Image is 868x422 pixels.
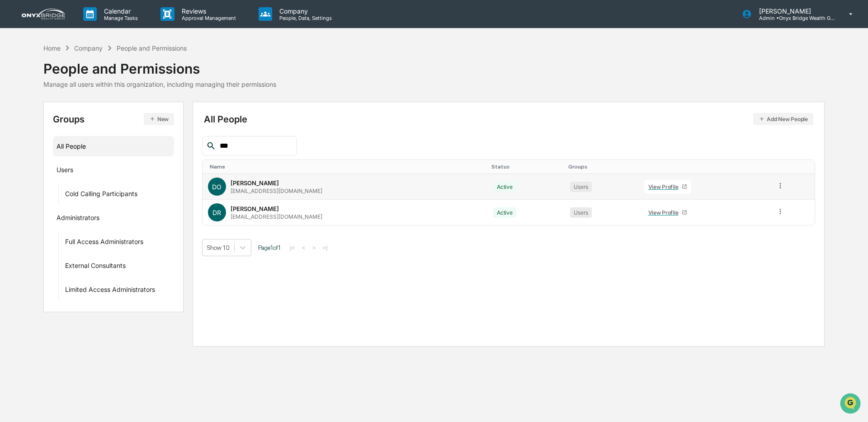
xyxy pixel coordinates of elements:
div: 🔎 [9,132,16,139]
div: [PERSON_NAME] [231,205,279,212]
div: All People [204,113,814,125]
button: >| [320,244,330,252]
p: Calendar [97,7,142,15]
div: Full Access Administrators [65,238,143,249]
div: Company [74,44,103,52]
a: Powered byPylon [64,153,109,160]
span: Page 1 of 1 [258,244,281,251]
p: Approval Management [175,15,241,21]
div: Groups [53,113,174,125]
span: Attestations [75,114,112,123]
span: DO [212,183,222,191]
div: People and Permissions [43,53,276,77]
div: [EMAIL_ADDRESS][DOMAIN_NAME] [231,213,322,220]
div: Toggle SortBy [491,164,561,170]
div: External Consultants [65,262,126,272]
a: View Profile [644,206,691,220]
p: How can we help? [9,19,165,33]
div: People and Permissions [117,44,187,52]
button: Add New People [753,113,813,125]
div: Users [570,207,592,218]
p: Manage Tasks [97,15,142,21]
p: [PERSON_NAME] [752,7,836,15]
img: logo [22,9,65,19]
div: Toggle SortBy [210,164,485,170]
div: View Profile [648,209,682,216]
span: Preclearance [18,114,58,123]
div: Toggle SortBy [642,164,767,170]
img: 1746055101610-c473b297-6a78-478c-a979-82029cc54cd1 [9,69,25,85]
button: New [144,113,174,125]
div: Users [570,182,592,192]
div: View Profile [648,183,682,190]
button: Start new chat [154,72,165,83]
div: Active [493,182,516,192]
div: All People [57,139,170,154]
div: Cold Calling Participants [65,190,137,201]
div: Users [57,166,73,177]
a: 🖐️Preclearance [5,110,62,127]
div: Administrators [57,214,99,225]
span: Pylon [90,153,109,160]
div: Toggle SortBy [568,164,635,170]
span: DR [212,209,221,216]
button: > [310,244,319,252]
div: Manage all users within this organization, including managing their permissions [43,80,276,88]
a: View Profile [644,180,691,194]
span: Data Lookup [18,131,57,140]
div: Active [493,207,516,218]
div: [PERSON_NAME] [231,179,279,187]
p: Admin • Onyx Bridge Wealth Group LLC [752,15,836,21]
div: [EMAIL_ADDRESS][DOMAIN_NAME] [231,188,322,194]
p: Company [272,7,336,15]
div: Start new chat [31,69,148,78]
a: 🗄️Attestations [62,110,116,127]
a: 🔎Data Lookup [5,127,61,144]
button: < [299,244,308,252]
iframe: Open customer support [839,392,863,417]
div: Limited Access Administrators [65,286,155,296]
div: Home [43,44,61,52]
div: Toggle SortBy [778,164,811,170]
div: 🖐️ [9,115,16,122]
button: |< [288,244,298,252]
p: Reviews [175,7,241,15]
div: We're available if you need us! [31,78,114,85]
div: 🗄️ [66,115,73,122]
p: People, Data, Settings [272,15,336,21]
